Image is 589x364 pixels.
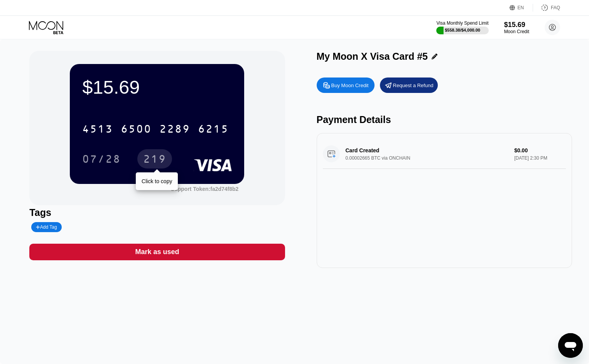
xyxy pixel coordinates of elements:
div: Mark as used [135,248,179,256]
div: Support Token: fa2d74f8b2 [171,186,239,192]
div: FAQ [551,5,560,10]
div: 07/28 [76,149,127,169]
div: $15.69Moon Credit [504,21,529,34]
div: 219 [137,149,172,169]
div: Request a Refund [393,82,434,89]
div: Moon Credit [504,29,529,34]
div: Support Token:fa2d74f8b2 [171,186,239,192]
div: Visa Monthly Spend Limit [436,20,488,26]
div: Tags [29,207,285,218]
div: Add Tag [31,222,61,232]
div: Payment Details [317,114,572,125]
div: $15.69 [82,76,232,98]
div: 2289 [159,124,190,136]
div: $558.38 / $4,000.00 [445,28,480,32]
div: EN [510,4,533,12]
div: FAQ [533,4,560,12]
div: My Moon X Visa Card #5 [317,51,428,62]
div: 07/28 [82,154,121,166]
div: Click to copy [142,178,172,184]
div: 6215 [198,124,229,136]
div: Visa Monthly Spend Limit$558.38/$4,000.00 [436,20,488,34]
div: Buy Moon Credit [317,78,375,93]
div: Request a Refund [380,78,438,93]
div: 4513 [82,124,113,136]
div: 219 [143,154,166,166]
div: $15.69 [504,21,529,29]
div: Mark as used [29,244,285,260]
div: 4513650022896215 [78,119,233,138]
iframe: Button to launch messaging window [558,333,583,358]
div: Add Tag [36,224,57,230]
div: 6500 [121,124,152,136]
div: EN [518,5,524,10]
div: Buy Moon Credit [331,82,369,89]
